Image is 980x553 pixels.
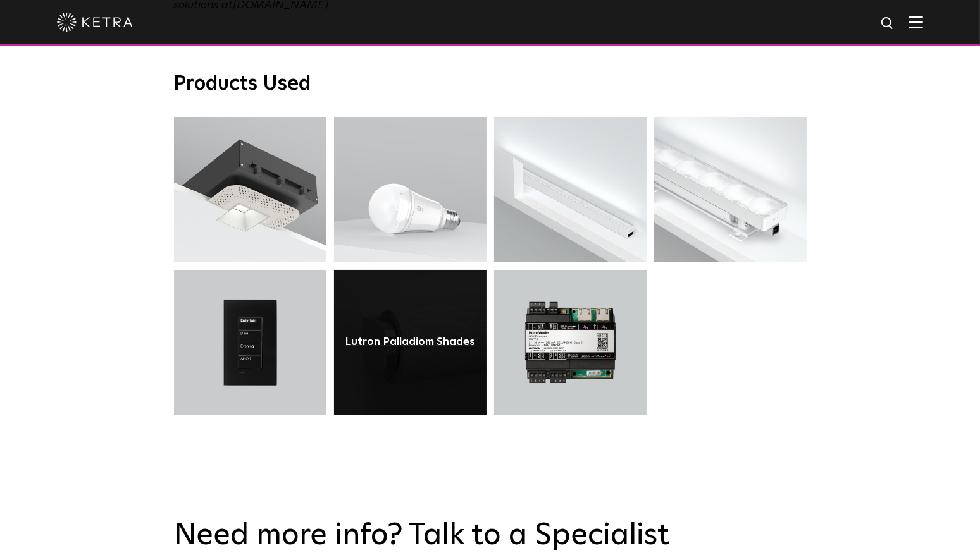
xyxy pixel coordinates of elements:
img: Hamburger%20Nav.svg [909,16,923,28]
a: Lutron Palladiom Shades [345,336,475,349]
img: search icon [880,16,896,32]
h3: Products Used [174,71,807,98]
img: ketra-logo-2019-white [57,13,133,32]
